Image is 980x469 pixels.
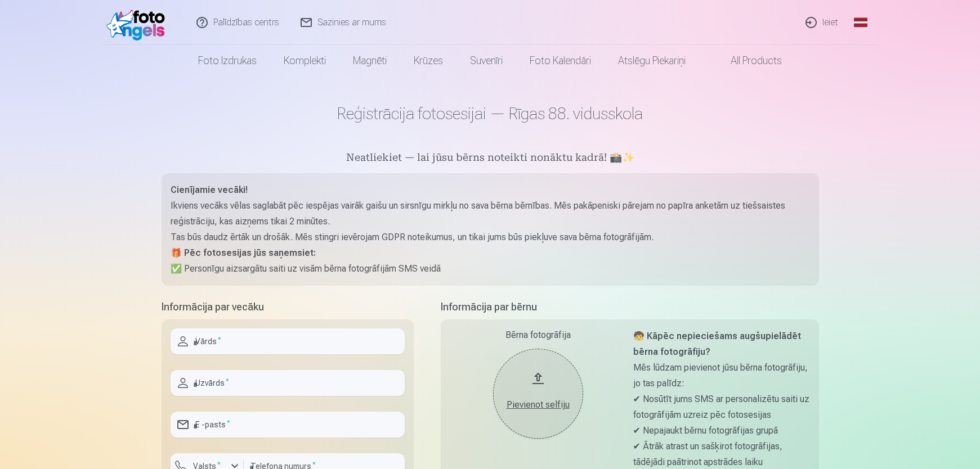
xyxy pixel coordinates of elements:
div: Pievienot selfiju [504,398,572,412]
h5: Neatliekiet — lai jūsu bērns noteikti nonāktu kadrā! 📸✨ [162,151,819,166]
a: Foto kalendāri [516,45,605,76]
strong: 🧒 Kāpēc nepieciešams augšupielādēt bērna fotogrāfiju? [633,331,801,357]
button: Pievienot selfiju [493,349,583,439]
strong: Cienījamie vecāki! [171,184,248,195]
a: Krūzes [400,45,457,76]
strong: 🎁 Pēc fotosesijas jūs saņemsiet: [171,247,316,258]
p: ✔ Nepajaukt bērnu fotogrāfijas grupā [633,423,810,439]
p: Tas būs daudz ērtāk un drošāk. Mēs stingri ievērojam GDPR noteikumus, un tikai jums būs piekļuve ... [171,229,810,245]
p: Ikviens vecāks vēlas saglabāt pēc iespējas vairāk gaišu un sirsnīgu mirkļu no sava bērna bērnības... [171,198,810,229]
a: Foto izdrukas [185,45,270,76]
a: Atslēgu piekariņi [605,45,699,76]
a: Magnēti [339,45,400,76]
h1: Reģistrācija fotosesijai — Rīgas 88. vidusskola [162,103,819,124]
a: All products [699,45,795,76]
a: Komplekti [270,45,339,76]
h5: Informācija par vecāku [162,299,414,315]
h5: Informācija par bērnu [441,299,819,315]
p: ✔ Nosūtīt jums SMS ar personalizētu saiti uz fotogrāfijām uzreiz pēc fotosesijas [633,391,810,423]
div: Bērna fotogrāfija [450,328,627,342]
p: ✅ Personīgu aizsargātu saiti uz visām bērna fotogrāfijām SMS veidā [171,261,810,277]
a: Suvenīri [457,45,516,76]
img: /fa1 [106,4,171,40]
p: Mēs lūdzam pievienot jūsu bērna fotogrāfiju, jo tas palīdz: [633,360,810,391]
